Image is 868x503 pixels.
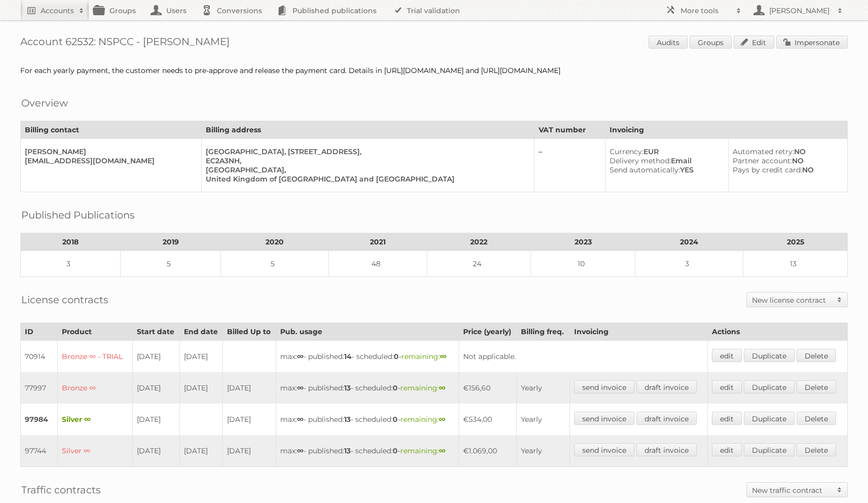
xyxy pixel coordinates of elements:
[531,251,635,277] td: 10
[747,483,847,497] a: New traffic contract
[297,446,304,455] strong: ∞
[427,233,531,251] th: 2022
[20,66,848,75] div: For each yearly payment, the customer needs to pre-approve and release the payment card. Details ...
[459,323,516,341] th: Price (yearly)
[459,435,516,467] td: €1.069,00
[179,372,223,404] td: [DATE]
[605,121,847,139] th: Invoicing
[797,443,836,456] a: Delete
[517,435,570,467] td: Yearly
[797,349,836,362] a: Delete
[393,415,398,424] strong: 0
[534,121,605,139] th: VAT number
[393,383,398,392] strong: 0
[712,443,742,456] a: edit
[744,412,795,425] a: Duplicate
[459,404,516,435] td: €534,00
[743,233,848,251] th: 2025
[206,174,525,184] div: United Kingdom of [GEOGRAPHIC_DATA] and [GEOGRAPHIC_DATA]
[21,372,58,404] td: 77997
[734,35,774,49] a: Edit
[635,251,743,277] td: 3
[21,482,101,497] h2: Traffic contracts
[610,156,671,165] span: Delivery method:
[41,6,74,16] h2: Accounts
[297,415,304,424] strong: ∞
[712,380,742,393] a: edit
[733,156,839,165] div: NO
[797,380,836,393] a: Delete
[132,372,179,404] td: [DATE]
[57,372,132,404] td: Bronze ∞
[223,435,276,467] td: [DATE]
[121,233,220,251] th: 2019
[220,233,329,251] th: 2020
[744,443,795,456] a: Duplicate
[297,383,304,392] strong: ∞
[776,35,848,49] a: Impersonate
[610,147,720,156] div: EUR
[57,341,132,373] td: Bronze ∞ - TRIAL
[394,352,399,361] strong: 0
[297,352,304,361] strong: ∞
[132,323,179,341] th: Start date
[733,165,839,174] div: NO
[25,156,193,165] div: [EMAIL_ADDRESS][DOMAIN_NAME]
[636,380,697,393] a: draft invoice
[459,341,707,373] td: Not applicable.
[121,251,220,277] td: 5
[206,165,525,174] div: [GEOGRAPHIC_DATA],
[636,443,697,456] a: draft invoice
[690,35,732,49] a: Groups
[206,156,525,165] div: EC2A3NH,
[179,341,223,373] td: [DATE]
[223,404,276,435] td: [DATE]
[610,156,720,165] div: Email
[767,6,833,16] h2: [PERSON_NAME]
[401,352,446,361] span: remaining:
[329,251,427,277] td: 48
[393,446,398,455] strong: 0
[21,404,58,435] td: 97984
[20,35,848,51] h1: Account 62532: NSPCC - [PERSON_NAME]
[439,415,445,424] strong: ∞
[712,349,742,362] a: edit
[747,293,847,307] a: New license contract
[400,446,445,455] span: remaining:
[517,372,570,404] td: Yearly
[733,156,792,165] span: Partner account:
[712,412,742,425] a: edit
[344,415,351,424] strong: 13
[752,295,832,305] h2: New license contract
[276,435,459,467] td: max: - published: - scheduled: -
[744,380,795,393] a: Duplicate
[57,323,132,341] th: Product
[21,233,121,251] th: 2018
[220,251,329,277] td: 5
[132,435,179,467] td: [DATE]
[439,446,445,455] strong: ∞
[276,323,459,341] th: Pub. usage
[610,165,720,174] div: YES
[344,383,351,392] strong: 13
[276,372,459,404] td: max: - published: - scheduled: -
[610,147,644,156] span: Currency:
[517,404,570,435] td: Yearly
[610,165,680,174] span: Send automatically:
[344,352,352,361] strong: 14
[832,293,847,307] span: Toggle
[206,147,525,156] div: [GEOGRAPHIC_DATA], [STREET_ADDRESS],
[440,352,446,361] strong: ∞
[329,233,427,251] th: 2021
[21,341,58,373] td: 70914
[344,446,351,455] strong: 13
[459,372,516,404] td: €156,60
[21,323,58,341] th: ID
[57,435,132,467] td: Silver ∞
[733,165,802,174] span: Pays by credit card:
[534,139,605,192] td: –
[21,435,58,467] td: 97744
[832,483,847,497] span: Toggle
[21,251,121,277] td: 3
[744,349,795,362] a: Duplicate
